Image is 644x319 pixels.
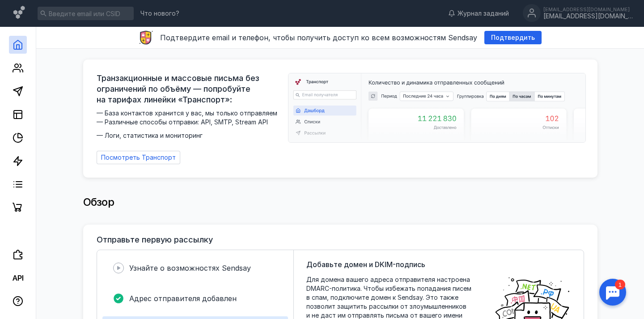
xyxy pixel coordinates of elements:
h3: Отправьте первую рассылку [97,235,213,244]
span: Подтвердить [491,34,535,42]
span: Что нового? [140,10,179,17]
span: — База контактов хранится у вас, мы только отправляем — Различные способы отправки: API, SMTP, St... [97,109,283,140]
img: dashboard-transport-banner [288,73,585,142]
div: 1 [20,5,30,15]
a: Журнал заданий [444,9,513,18]
div: [EMAIL_ADDRESS][DOMAIN_NAME] [543,7,633,12]
span: Журнал заданий [458,9,509,18]
span: Узнайте о возможностях Sendsay [129,264,251,272]
button: Подтвердить [484,31,542,44]
span: Обзор [83,196,114,208]
span: Транзакционные и массовые письма без ограничений по объёму — попробуйте на тарифах линейки «Транс... [97,73,283,105]
span: Добавьте домен и DKIM-подпись [306,259,425,270]
a: Что нового? [136,10,184,17]
span: Посмотреть Транспорт [101,154,176,162]
a: Посмотреть Транспорт [97,151,180,164]
input: Введите email или CSID [38,7,134,20]
span: Адрес отправителя добавлен [129,294,237,303]
div: [EMAIL_ADDRESS][DOMAIN_NAME] [543,13,633,20]
span: Подтвердите email и телефон, чтобы получить доступ ко всем возможностям Sendsay [160,33,477,42]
